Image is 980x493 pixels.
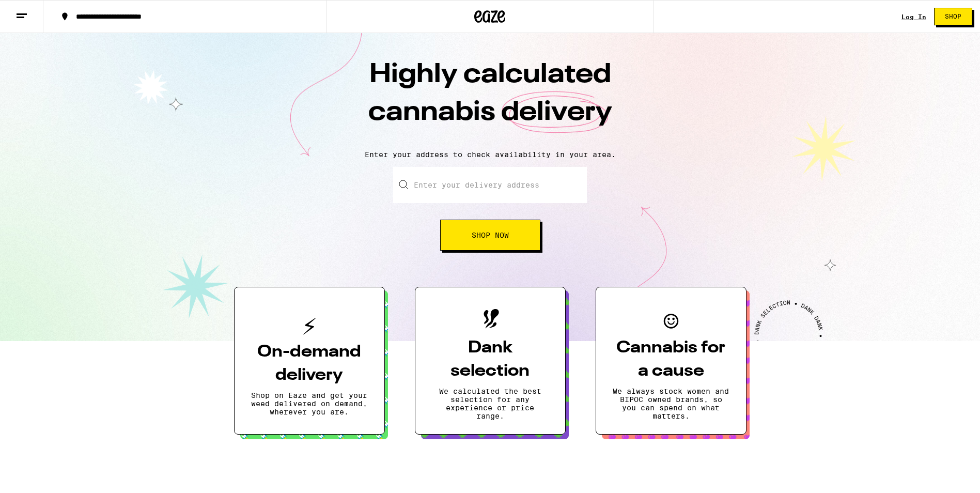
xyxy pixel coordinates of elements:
input: Enter your delivery address [393,167,587,203]
h3: On-demand delivery [251,341,368,387]
button: Shop Now [440,220,540,251]
h3: Dank selection [432,336,549,383]
a: Shop [926,8,980,25]
p: We calculated the best selection for any experience or price range. [432,387,549,420]
button: Shop [934,8,972,25]
a: Log In [901,13,926,20]
button: On-demand deliveryShop on Eaze and get your weed delivered on demand, wherever you are. [234,287,385,435]
span: Shop [945,13,961,20]
span: Shop Now [472,232,509,239]
p: We always stock women and BIPOC owned brands, so you can spend on what matters. [613,387,729,420]
button: Cannabis for a causeWe always stock women and BIPOC owned brands, so you can spend on what matters. [596,287,746,435]
p: Shop on Eaze and get your weed delivered on demand, wherever you are. [251,391,368,416]
button: Dank selectionWe calculated the best selection for any experience or price range. [415,287,566,435]
p: Enter your address to check availability in your area. [10,150,970,159]
h3: Cannabis for a cause [613,336,729,383]
h1: Highly calculated cannabis delivery [309,56,671,142]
